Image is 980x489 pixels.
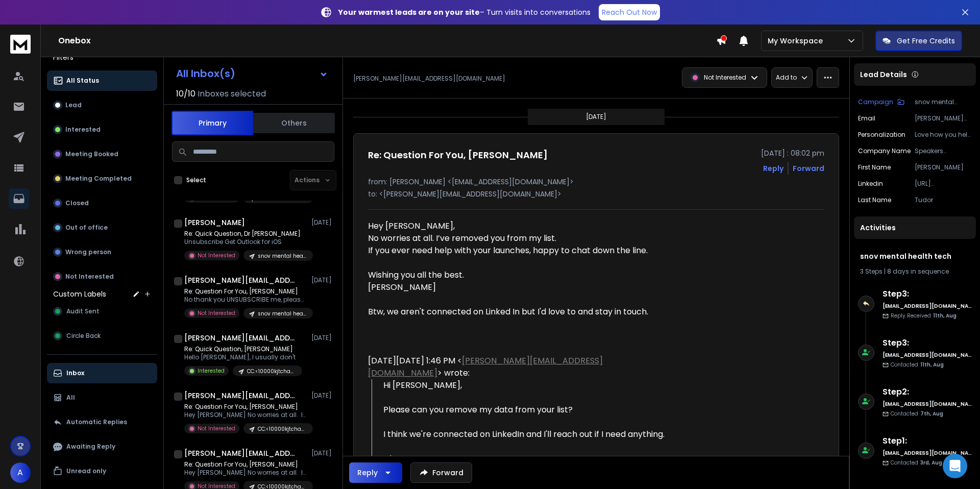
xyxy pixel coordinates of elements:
[168,63,336,84] button: All Inbox(s)
[47,242,157,262] button: Wrong person
[338,7,480,17] strong: Your warmest leads are on your site
[184,460,307,469] p: Re: Question For You, [PERSON_NAME]
[915,196,972,204] p: Tudor
[860,267,970,276] div: |
[883,386,972,398] h6: Step 2 :
[353,75,505,83] p: [PERSON_NAME][EMAIL_ADDRESS][DOMAIN_NAME]
[915,180,972,188] p: [URL][DOMAIN_NAME]
[47,461,157,481] button: Unread only
[47,95,157,115] button: Lead
[858,196,891,204] p: Last Name
[368,220,666,232] div: Hey [PERSON_NAME],
[65,150,118,158] p: Meeting Booked
[920,459,942,467] span: 3rd, Aug
[891,361,944,369] p: Contacted
[247,368,296,375] p: CC:<10000kjtchable(444)[DATE]
[65,199,89,207] p: Closed
[311,392,334,400] p: [DATE]
[887,267,949,276] span: 8 days in sequence
[184,296,307,304] p: No thank you UNSUBSCRIBE me, please. Most
[198,425,235,432] p: Not Interested
[915,131,972,139] p: Love how you help communities with speakers and campaigns to reduce stigma and support mental hea...
[198,367,225,375] p: Interested
[599,4,660,20] a: Reach Out Now
[66,77,99,85] p: All Status
[883,400,972,408] h6: [EMAIL_ADDRESS][DOMAIN_NAME]
[858,147,911,155] p: Company Name
[65,126,101,134] p: Interested
[47,266,157,287] button: Not Interested
[184,217,245,228] h1: [PERSON_NAME]
[883,449,972,457] h6: [EMAIL_ADDRESS][DOMAIN_NAME]
[198,309,235,317] p: Not Interested
[47,412,157,432] button: Automatic Replies
[66,307,100,315] span: Audit Sent
[915,147,972,155] p: Speakers Collective
[586,113,606,121] p: [DATE]
[10,35,31,54] img: logo
[368,244,666,318] div: If you ever need help with your launches, happy to chat down the line. Wishing you all the best. ...
[184,469,307,477] p: Hey [PERSON_NAME] No worries at all. I’ve
[858,131,905,139] p: Personalization
[383,453,666,465] div: Cheers,
[883,435,972,447] h6: Step 1 :
[10,462,31,483] button: A
[176,68,235,79] h1: All Inbox(s)
[66,369,84,377] p: Inbox
[891,410,943,418] p: Contacted
[184,448,297,458] h1: [PERSON_NAME][EMAIL_ADDRESS][DOMAIN_NAME]
[860,251,970,261] h1: snov mental health tech
[920,410,943,418] span: 7th, Aug
[171,111,253,135] button: Primary
[883,351,972,359] h6: [EMAIL_ADDRESS][DOMAIN_NAME]
[858,163,891,172] p: First Name
[854,216,976,239] div: Activities
[65,224,108,232] p: Out of office
[368,232,666,244] div: No worries at all. I’ve removed you from my list.
[47,70,157,91] button: All Status
[65,248,111,256] p: Wrong person
[253,112,335,134] button: Others
[184,333,297,343] h1: [PERSON_NAME][EMAIL_ADDRESS][DOMAIN_NAME]
[184,238,307,246] p: Unsubscribe Get Outlook for iOS
[920,361,944,369] span: 11th, Aug
[176,88,195,100] span: 10 / 10
[258,310,307,317] p: snov mental health tech
[860,267,883,276] span: 3 Steps
[761,148,824,158] p: [DATE] : 08:02 pm
[53,289,106,299] h3: Custom Labels
[258,252,307,260] p: snov mental health tech
[311,449,334,457] p: [DATE]
[883,337,972,349] h6: Step 3 :
[357,468,378,478] div: Reply
[184,287,307,296] p: Re: Question For You, [PERSON_NAME]
[858,98,893,106] p: Campaign
[47,193,157,213] button: Closed
[184,403,307,411] p: Re: Question For You, [PERSON_NAME]
[410,462,472,483] button: Forward
[47,326,157,346] button: Circle Back
[858,98,904,106] button: Campaign
[198,252,235,259] p: Not Interested
[915,98,972,106] p: snov mental health tech
[860,69,907,80] p: Lead Details
[47,387,157,408] button: All
[47,119,157,140] button: Interested
[184,275,297,285] h1: [PERSON_NAME][EMAIL_ADDRESS][DOMAIN_NAME]
[66,443,115,451] p: Awaiting Reply
[368,148,548,162] h1: Re: Question For You, [PERSON_NAME]
[258,425,307,433] p: CC:<10000kjtchable(444)[DATE]
[47,50,157,64] h3: Filters
[66,418,127,426] p: Automatic Replies
[58,35,716,47] h1: Onebox
[897,36,955,46] p: Get Free Credits
[47,144,157,164] button: Meeting Booked
[47,436,157,457] button: Awaiting Reply
[66,467,106,475] p: Unread only
[65,175,132,183] p: Meeting Completed
[383,404,666,416] div: Please can you remove my data from your list?
[349,462,402,483] button: Reply
[793,163,824,174] div: Forward
[47,168,157,189] button: Meeting Completed
[338,7,591,17] p: – Turn visits into conversations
